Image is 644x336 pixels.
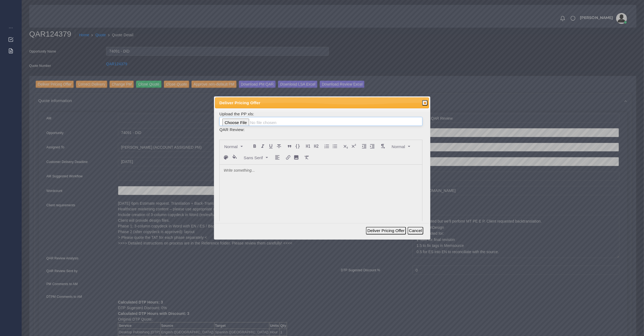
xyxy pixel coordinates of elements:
button: Deliver Pricing Offer [366,227,406,234]
button: Cancel [408,227,423,234]
span: Deliver Pricing Offer [219,100,404,106]
td: QAR Review: [219,126,423,133]
td: Upload the PP xls: [219,110,423,126]
button: Close [422,100,428,106]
